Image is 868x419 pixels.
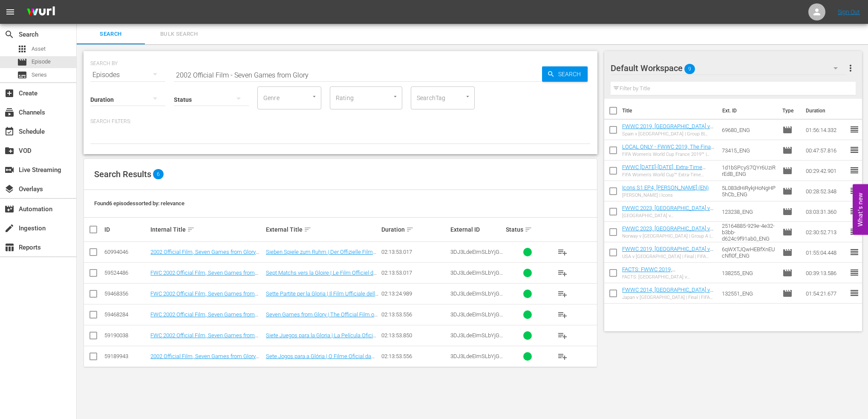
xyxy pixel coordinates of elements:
a: Sign Out [838,9,860,15]
span: Found 6 episodes sorted by: relevance [94,200,185,207]
button: Open [310,92,318,100]
div: Spain v [GEOGRAPHIC_DATA] | Group B| FIFA Women's World Cup [GEOGRAPHIC_DATA] 2019™ | Full Match ... [622,131,715,137]
span: Episode [782,227,793,237]
span: Episode [32,57,51,66]
span: add_box [4,88,14,98]
span: apps [17,44,27,54]
span: playlist_add [557,289,568,299]
td: 01:56:14.332 [802,120,849,140]
a: FWWC 2023, [GEOGRAPHIC_DATA] v [GEOGRAPHIC_DATA] (EN) [622,225,713,238]
span: Search [4,29,14,40]
a: FWWC 2019, [GEOGRAPHIC_DATA] v [GEOGRAPHIC_DATA] (EN) [622,246,713,258]
span: Bulk Search [150,29,208,39]
span: reorder [849,227,859,237]
div: 02:13:53.556 [381,353,448,359]
span: Episode [782,247,793,258]
span: Asset [32,45,46,53]
div: 59524486 [104,270,148,276]
span: Episode [782,186,793,196]
button: playlist_add [552,284,573,304]
span: 3DJ3LdeEImSLbYjGJDGAXG_FR [450,270,503,282]
span: create_new_folder [4,146,14,156]
div: 59468356 [104,290,148,297]
a: FWWC [DATE]-[DATE], Extra-Time Deciders (EN) [622,164,706,177]
div: FIFA Women's World Cup™ Extra-Time Deciders [622,172,715,178]
th: Type [777,99,801,123]
span: sort [525,226,532,233]
td: 00:28:52.348 [802,181,849,201]
div: 02:13:53.556 [381,311,448,318]
a: FWC 2002 Official Film, Seven Games from Glory (EN) [150,311,258,324]
th: Ext. ID [717,99,778,123]
div: 02:13:53.017 [381,249,448,255]
span: movie_filter [4,204,14,214]
span: Episode [782,207,793,217]
span: 3DJ3LdeEImSLbYjGJDGAXG_POR [450,353,503,366]
button: playlist_add [552,263,573,283]
span: Search [82,29,140,39]
div: USA v [GEOGRAPHIC_DATA] | Final | FIFA Women's World Cup [GEOGRAPHIC_DATA] 2019™ | Full Match Replay [622,254,715,259]
span: table_chart [4,242,14,253]
a: Sept Matchs vers la Gloire | Le Film Officiel de la Coupe du Monde de la FIFA 2002™ [266,270,377,282]
a: Sieben Spiele zum Ruhm | Der Offizielle Film der FIFA-Weltmeisterschaft 2002™ [266,249,376,261]
div: 59468284 [104,311,148,318]
td: 132551_ENG [718,283,779,304]
a: FWC 2002 Official Film, Seven Games from Glory (IT) [150,290,258,303]
td: 25164885-929e-4e32-b3bb-d624c9f91ab0_ENG [718,222,779,242]
span: reorder [849,206,859,216]
a: LOCAL ONLY - FWWC 2019, The Final (EN) + FACTS: FWWC 2019, [GEOGRAPHIC_DATA] v [GEOGRAPHIC_DATA] [622,143,714,169]
div: FACTS: [GEOGRAPHIC_DATA] v [GEOGRAPHIC_DATA] | [GEOGRAPHIC_DATA] 2019 [622,274,715,280]
span: 3DJ3LdeEImSLbYjGJDGAXG_ENG [450,311,503,324]
span: playlist_add [557,310,568,320]
a: FACTS: FWWC 2019, [GEOGRAPHIC_DATA] v [GEOGRAPHIC_DATA] (EN) [622,266,685,285]
div: Duration [381,224,448,235]
div: External Title [266,224,379,235]
span: Overlays [4,184,14,194]
span: switch_video [4,165,14,175]
span: Series [32,71,47,79]
div: 02:13:53.017 [381,270,448,276]
span: Schedule [4,126,14,137]
span: 6 [153,169,164,179]
a: Siete Juegos para la Gloria | La Película Oficial de la Copa Mundial de la FIFA 2002™ [266,332,377,345]
span: more_vert [845,63,856,73]
div: Norway v [GEOGRAPHIC_DATA] | Group A | FIFA Women's World Cup [GEOGRAPHIC_DATA] & [GEOGRAPHIC_DAT... [622,233,715,239]
td: 69680_ENG [718,120,779,140]
div: 60994046 [104,249,148,255]
div: Episodes [90,63,165,87]
div: 02:13:24.989 [381,290,448,297]
div: Japan v [GEOGRAPHIC_DATA] | Final | FIFA U-17 Women's World Cup [GEOGRAPHIC_DATA] 2014™ | Full Ma... [622,295,715,300]
span: reorder [849,186,859,196]
th: Duration [801,99,852,123]
td: 138255_ENG [718,263,779,283]
span: reorder [849,145,859,155]
td: 01:55:04.448 [802,242,849,263]
td: 73415_ENG [718,140,779,161]
span: reorder [849,124,859,135]
a: Sette Partite per la Gloria | Il Film Ufficiale della Coppa del Mondo 2002 [266,290,378,303]
a: FWWC 2014, [GEOGRAPHIC_DATA] v [GEOGRAPHIC_DATA], Final - FMR (EN) [622,287,715,299]
span: reorder [849,288,859,298]
p: Search Filters: [90,118,591,125]
a: Seven Games from Glory | The Official Film of the 2002 FIFA World Cup™ [266,311,378,324]
span: movie [17,57,27,67]
span: Search Results [94,169,151,179]
div: [GEOGRAPHIC_DATA] v [GEOGRAPHIC_DATA] | Group G | FIFA Women's World Cup [GEOGRAPHIC_DATA] & [GEO... [622,213,715,218]
span: sort [187,226,195,233]
div: Internal Title [150,224,263,235]
td: 1d1bSPcyS7QYr6UziRrEdB_ENG [718,161,779,181]
img: ans4CAIJ8jUAAAAAAAAAAAAAAAAAAAAAAAAgQb4GAAAAAAAAAAAAAAAAAAAAAAAAJMjXAAAAAAAAAAAAAAAAAAAAAAAAgAT5G... [20,2,61,22]
td: 00:39:13.586 [802,263,849,283]
span: subtitles [17,70,27,80]
div: Status [506,224,549,235]
span: Episode [782,288,793,298]
span: Channels [4,107,14,118]
button: playlist_add [552,346,573,367]
span: sort [406,226,414,233]
span: playlist_add [557,247,568,257]
span: sort [304,226,311,233]
td: 6qWXTJQwHEBfXnEUcNfI0f_ENG [718,242,779,263]
a: 2002 Official Film, Seven Games from Glory (PT) [150,353,259,366]
div: [PERSON_NAME] | Icons [622,192,709,198]
td: 00:29:42.901 [802,161,849,181]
